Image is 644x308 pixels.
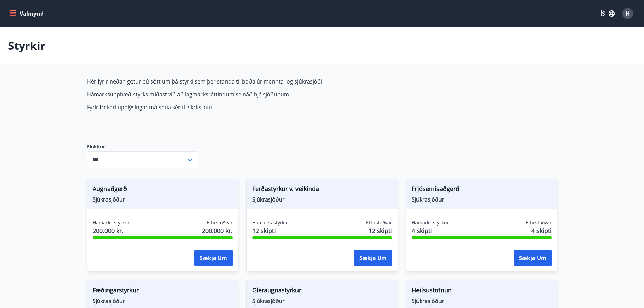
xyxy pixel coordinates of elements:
[412,196,552,203] span: Sjúkrasjóður
[531,226,552,235] span: 4 skipti
[252,286,392,297] span: Gleraugnastyrkur
[87,103,406,111] p: Fyrir frekari upplýsingar má snúa sér til skrifstofu.
[93,286,233,297] span: Fæðingarstyrkur
[8,38,45,53] p: Styrkir
[368,226,392,235] span: 12 skipti
[412,286,552,297] span: Heilsustofnun
[93,226,130,235] span: 200.000 kr.
[597,7,618,20] button: ÍS
[514,250,552,266] button: Sækja um
[620,5,636,22] button: H
[412,184,552,196] span: Frjósemisaðgerð
[93,196,233,203] span: Sjúkrasjóður
[252,219,289,226] span: Hámarks styrkur
[252,226,289,235] span: 12 skipti
[202,226,233,235] span: 200.000 kr.
[366,219,392,226] span: Eftirstöðvar
[8,7,46,20] button: menu
[252,196,392,203] span: Sjúkrasjóður
[93,297,233,305] span: Sjúkrasjóður
[412,297,552,305] span: Sjúkrasjóður
[93,184,233,196] span: Augnaðgerð
[412,226,449,235] span: 4 skipti
[207,219,233,226] span: Eftirstöðvar
[412,219,449,226] span: Hámarks styrkur
[194,250,233,266] button: Sækja um
[526,219,552,226] span: Eftirstöðvar
[93,219,130,226] span: Hámarks styrkur
[252,297,392,305] span: Sjúkrasjóður
[252,184,392,196] span: Ferðastyrkur v. veikinda
[87,78,406,85] p: Hér fyrir neðan getur þú sótt um þá styrki sem þér standa til boða úr mennta- og sjúkrasjóði.
[87,91,406,98] p: Hámarksupphæð styrks miðast við að lágmarksréttindum sé náð hjá sjóðunum.
[354,250,392,266] button: Sækja um
[87,143,198,150] label: Flokkur
[626,10,630,17] span: H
